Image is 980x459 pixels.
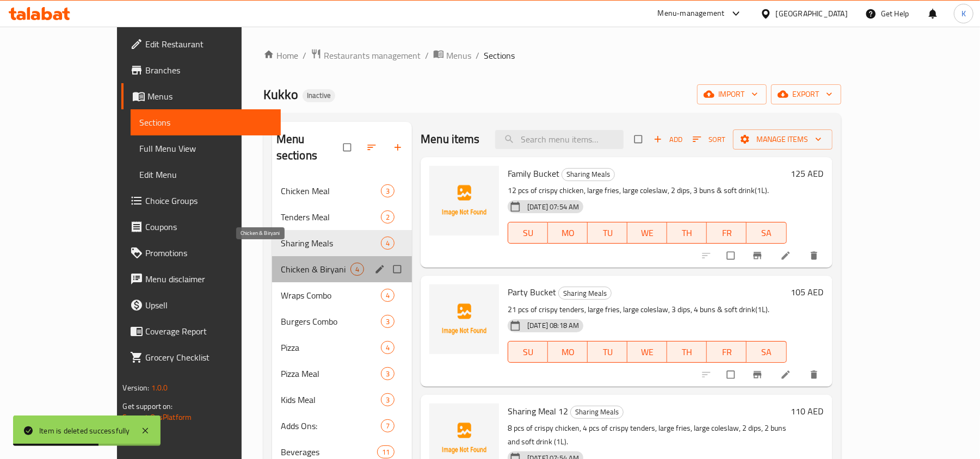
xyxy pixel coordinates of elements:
[381,186,394,196] span: 3
[706,88,758,101] span: import
[711,344,742,360] span: FR
[751,225,782,241] span: SA
[281,367,381,380] div: Pizza Meal
[771,84,841,104] button: export
[39,425,130,437] div: Item is deleted successfully
[745,363,772,387] button: Branch-specific-item
[121,31,281,57] a: Edit Restaurant
[145,194,272,207] span: Choice Groups
[508,184,786,197] p: 12 pcs of crispy chicken, large fries, large coleslaw, 2 dips, 3 buns & soft drink(1L).
[281,393,381,406] span: Kids Meal
[139,168,272,181] span: Edit Menu
[121,214,281,240] a: Coupons
[121,57,281,83] a: Branches
[381,317,394,327] span: 3
[122,399,172,413] span: Get support on:
[281,210,381,224] span: Tenders Meal
[508,222,548,244] button: SU
[745,244,772,268] button: Branch-specific-item
[802,244,828,268] button: delete
[791,284,824,300] h6: 105 AED
[651,131,686,148] button: Add
[272,387,412,413] div: Kids Meal3
[421,131,480,147] h2: Menu items
[592,344,623,360] span: TU
[588,222,627,244] button: TU
[508,421,786,449] p: 8 pcs of crispy chicken, 4 pcs of crispy tenders, large fries, large coleslaw, 2 dips, 2 buns and...
[373,262,389,276] button: edit
[707,341,747,363] button: FR
[484,49,515,62] span: Sections
[776,8,848,20] div: [GEOGRAPHIC_DATA]
[751,344,782,360] span: SA
[281,237,381,250] span: Sharing Meals
[272,178,412,204] div: Chicken Meal3
[272,334,412,361] div: Pizza4
[139,142,272,155] span: Full Menu View
[707,222,747,244] button: FR
[281,445,377,458] span: Beverages
[350,263,364,276] div: items
[513,225,544,241] span: SU
[508,303,786,317] p: 21 pcs of crispy tenders, large fries, large coleslaw, 3 dips, 4 buns & soft drink(1L).
[508,403,568,419] span: Sharing Meal 12
[791,404,824,419] h6: 110 AED
[263,82,298,107] span: Kukko
[552,225,583,241] span: MO
[281,419,381,432] span: Adds Ons:
[381,369,394,379] span: 3
[131,162,281,188] a: Edit Menu
[145,351,272,364] span: Grocery Checklist
[122,410,192,424] a: Support.OpsPlatform
[381,238,394,249] span: 4
[272,256,412,282] div: Chicken & Biryani4edit
[658,7,725,20] div: Menu-management
[632,344,663,360] span: WE
[131,109,281,135] a: Sections
[378,447,394,457] span: 11
[651,131,686,148] span: Add item
[627,222,667,244] button: WE
[381,184,395,197] div: items
[281,289,381,302] span: Wraps Combo
[121,188,281,214] a: Choice Groups
[272,308,412,334] div: Burgers Combo3
[381,395,394,405] span: 3
[508,284,556,300] span: Party Bucket
[381,237,395,250] div: items
[381,393,395,406] div: items
[562,168,614,181] span: Sharing Meals
[381,343,394,353] span: 4
[627,341,667,363] button: WE
[122,381,149,395] span: Version:
[446,49,471,62] span: Menus
[548,222,588,244] button: MO
[281,184,381,197] span: Chicken Meal
[121,266,281,292] a: Menu disclaimer
[548,341,588,363] button: MO
[425,49,429,62] li: /
[667,222,707,244] button: TH
[632,225,663,241] span: WE
[303,91,335,100] span: Inactive
[791,166,824,181] h6: 125 AED
[272,413,412,439] div: Adds Ons:7
[742,133,824,146] span: Manage items
[145,272,272,286] span: Menu disclaimer
[145,64,272,77] span: Branches
[523,320,583,331] span: [DATE] 08:18 AM
[667,341,707,363] button: TH
[121,83,281,109] a: Menus
[377,445,395,458] div: items
[429,166,499,235] img: Family Bucket
[780,369,793,380] a: Edit menu item
[281,263,350,276] span: Chicken & Biryani
[381,421,394,431] span: 7
[523,202,583,212] span: [DATE] 07:54 AM
[570,406,624,419] div: Sharing Meals
[272,230,412,256] div: Sharing Meals4
[513,344,544,360] span: SU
